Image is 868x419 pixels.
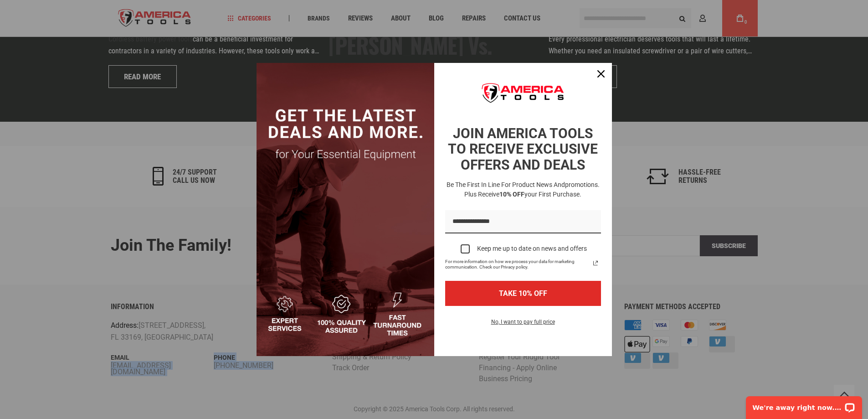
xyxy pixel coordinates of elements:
[590,63,612,85] button: Close
[597,70,605,78] svg: close icon
[590,258,601,269] a: Read our Privacy Policy
[499,191,524,198] strong: 10% OFF
[484,317,562,332] button: No, I want to pay full price
[445,210,601,233] input: Email field
[445,259,590,270] span: For more information on how we process your data for marketing communication. Check our Privacy p...
[740,390,868,419] iframe: LiveChat chat widget
[477,245,587,253] div: Keep me up to date on news and offers
[443,180,603,199] h3: Be the first in line for product news and
[448,125,598,173] strong: JOIN AMERICA TOOLS TO RECEIVE EXCLUSIVE OFFERS AND DEALS
[445,281,601,306] button: TAKE 10% OFF
[590,258,601,269] svg: link icon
